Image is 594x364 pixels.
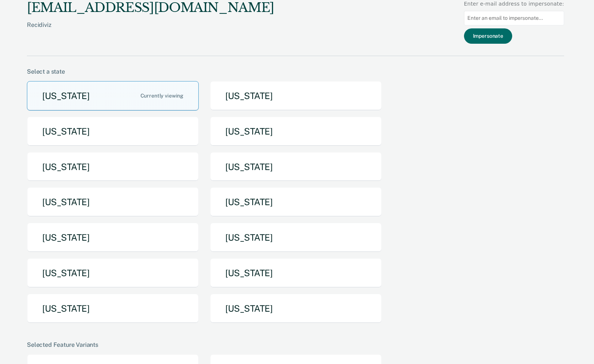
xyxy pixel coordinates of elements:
button: [US_STATE] [27,294,199,323]
div: Recidiviz [27,21,274,40]
div: Select a state [27,68,564,75]
button: [US_STATE] [210,187,382,217]
button: [US_STATE] [210,81,382,111]
button: [US_STATE] [210,223,382,252]
button: Impersonate [464,28,512,44]
div: Selected Feature Variants [27,341,564,348]
button: [US_STATE] [210,294,382,323]
button: [US_STATE] [210,152,382,182]
input: Enter an email to impersonate... [464,11,564,25]
button: [US_STATE] [27,117,199,146]
button: [US_STATE] [27,223,199,252]
button: [US_STATE] [27,187,199,217]
button: [US_STATE] [27,81,199,111]
button: [US_STATE] [27,258,199,288]
button: [US_STATE] [210,117,382,146]
button: [US_STATE] [27,152,199,182]
button: [US_STATE] [210,258,382,288]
